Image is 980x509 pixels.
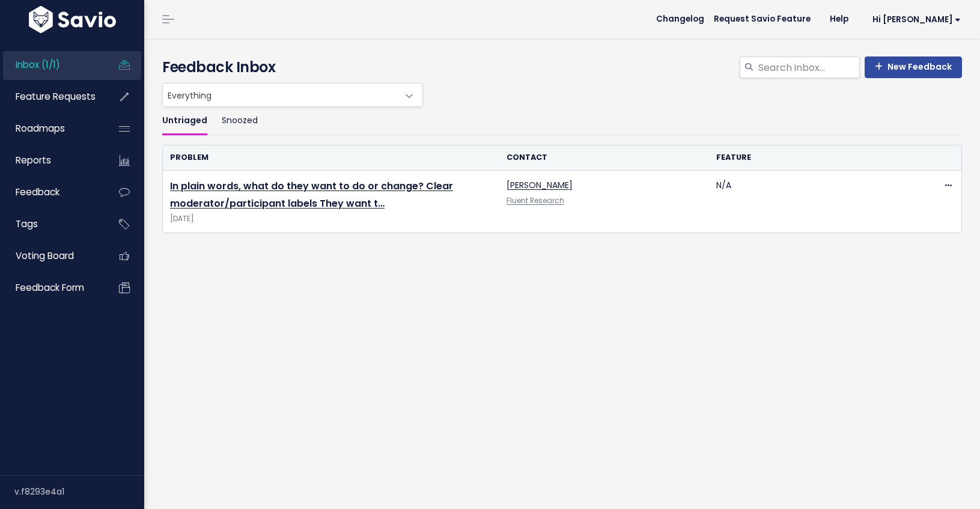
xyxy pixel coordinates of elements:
[872,15,961,24] span: Hi [PERSON_NAME]
[16,122,65,135] span: Roadmaps
[656,15,704,23] span: Changelog
[3,51,100,79] a: Inbox (1/1)
[16,186,59,198] span: Feedback
[499,145,710,170] th: Contact
[16,281,84,294] span: Feedback form
[14,476,144,507] div: v.f8293e4a1
[709,171,919,233] td: N/A
[163,145,499,170] th: Problem
[170,213,492,225] span: [DATE]
[757,56,860,78] input: Search inbox...
[3,274,100,302] a: Feedback form
[16,90,96,103] span: Feature Requests
[222,107,258,135] a: Snoozed
[3,115,100,142] a: Roadmaps
[26,6,119,33] img: logo-white.9d6f32f41409.svg
[3,210,100,238] a: Tags
[704,10,820,28] a: Request Savio Feature
[16,58,60,71] span: Inbox (1/1)
[507,196,564,206] a: Fluent Research
[507,179,573,191] a: [PERSON_NAME]
[162,107,207,135] a: Untriaged
[3,83,100,111] a: Feature Requests
[858,10,970,29] a: Hi [PERSON_NAME]
[820,10,858,28] a: Help
[162,56,962,78] h4: Feedback Inbox
[170,179,453,210] a: In plain words, what do they want to do or change? Clear moderator/participant labels They want t…
[3,242,100,270] a: Voting Board
[162,107,962,135] ul: Filter feature requests
[3,147,100,174] a: Reports
[16,218,38,230] span: Tags
[709,145,919,170] th: Feature
[16,249,74,262] span: Voting Board
[162,83,423,107] span: Everything
[16,154,51,166] span: Reports
[163,84,398,106] span: Everything
[865,56,962,78] a: New Feedback
[3,178,100,206] a: Feedback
